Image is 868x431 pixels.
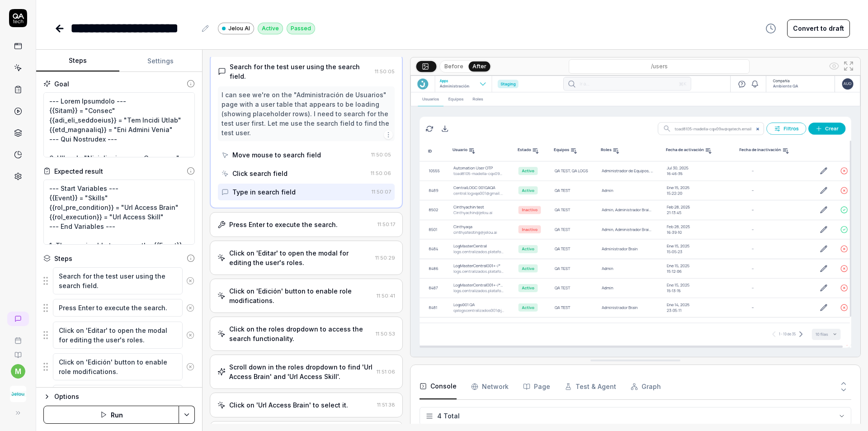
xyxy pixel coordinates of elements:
[36,50,119,72] button: Steps
[827,59,841,73] button: Show all interative elements
[377,369,395,375] time: 11:51:06
[372,189,391,195] time: 11:50:07
[371,170,391,176] time: 11:50:06
[218,147,395,163] button: Move mouse to search field11:50:05
[11,364,25,379] button: m
[471,374,509,399] button: Network
[54,254,72,263] div: Steps
[229,220,338,229] div: Press Enter to execute the search.
[119,50,203,72] button: Settings
[258,23,283,34] div: Active
[523,374,550,399] button: Page
[229,324,372,343] div: Click on the roles dropdown to access the search functionality.
[43,384,195,412] div: Suggestions
[4,330,32,344] a: Book a call with us
[410,76,860,357] img: Screenshot
[10,386,26,402] img: Jelou AI Logo
[760,19,782,38] button: View version history
[183,299,198,317] button: Remove step
[377,221,395,227] time: 11:50:17
[228,24,250,33] span: Jelou AI
[841,59,856,73] button: Open in full screen
[229,400,348,410] div: Click on 'Url Access Brain' to select it.
[43,267,195,295] div: Suggestions
[232,150,321,160] div: Move mouse to search field
[631,374,661,399] button: Graph
[229,248,372,267] div: Click on 'Editar' to open the modal for editing the user's roles.
[218,165,395,182] button: Click search field11:50:06
[218,184,395,200] button: Type in search field11:50:07
[371,152,391,158] time: 11:50:05
[222,90,391,137] div: I can see we're on the "Administración de Usuarios" page with a user table that appears to be loa...
[375,68,395,75] time: 11:50:05
[376,331,395,337] time: 11:50:53
[7,312,29,326] a: New conversation
[43,321,195,349] div: Suggestions
[183,326,198,344] button: Remove step
[54,166,103,176] div: Expected result
[229,286,373,305] div: Click on 'Edición' button to enable role modifications.
[469,61,491,71] button: After
[377,402,395,408] time: 11:51:38
[375,255,395,261] time: 11:50:29
[229,362,373,381] div: Scroll down in the roles dropdown to find 'Url Access Brain' and 'Url Access Skill'.
[43,353,195,381] div: Suggestions
[232,187,296,197] div: Type in search field
[43,391,195,402] button: Options
[43,298,195,317] div: Suggestions
[183,272,198,290] button: Remove step
[787,19,850,38] button: Convert to draft
[232,169,288,178] div: Click search field
[4,344,32,359] a: Documentation
[441,62,467,71] button: Before
[54,391,195,402] div: Options
[183,358,198,376] button: Remove step
[43,406,179,424] button: Run
[218,22,254,34] a: Jelou AI
[54,79,69,89] div: Goal
[420,374,457,399] button: Console
[377,293,395,299] time: 11:50:41
[565,374,616,399] button: Test & Agent
[4,379,32,404] button: Jelou AI Logo
[287,23,315,34] div: Passed
[230,62,371,81] div: Search for the test user using the search field.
